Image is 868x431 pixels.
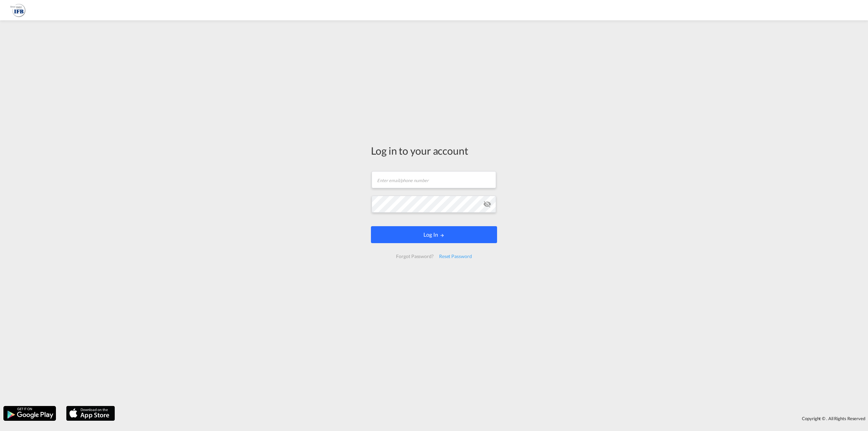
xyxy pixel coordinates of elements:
img: b628ab10256c11eeb52753acbc15d091.png [10,3,25,18]
md-icon: icon-eye-off [483,200,491,208]
button: LOGIN [371,226,497,243]
div: Copyright © . All Rights Reserved [118,413,868,424]
img: google.png [3,405,57,422]
img: apple.png [65,405,116,422]
div: Log in to your account [371,143,497,158]
div: Forgot Password? [393,250,436,262]
div: Reset Password [436,250,475,262]
input: Enter email/phone number [372,171,496,188]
